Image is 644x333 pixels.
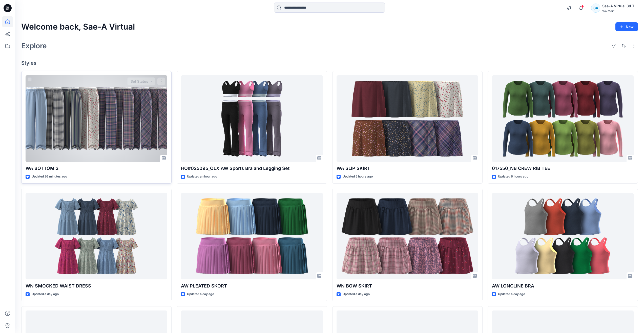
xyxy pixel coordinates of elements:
p: Updated 6 hours ago [498,174,528,179]
p: Updated 5 hours ago [343,174,373,179]
a: HQ#025095_OLX AW Sports Bra and Legging Set [181,75,323,162]
h2: Explore [21,42,47,50]
p: WA SLIP SKIRT [337,165,478,172]
p: Updated 26 minutes ago [32,174,67,179]
p: Updated an hour ago [187,174,217,179]
p: AW LONGLINE BRA [492,282,634,290]
a: AW LONGLINE BRA [492,193,634,280]
p: AW PLEATED SKORT [181,282,323,290]
p: Updated a day ago [187,292,214,297]
p: WN BOW SKIRT [337,282,478,290]
a: AW PLEATED SKORT [181,193,323,280]
a: 017550_NB CREW RIB TEE [492,75,634,162]
p: 017550_NB CREW RIB TEE [492,165,634,172]
a: WN SMOCKED WAIST DRESS [26,193,167,280]
p: Updated a day ago [498,292,525,297]
p: WN SMOCKED WAIST DRESS [26,282,167,290]
button: New [615,22,638,31]
p: Updated a day ago [32,292,59,297]
div: Walmart [602,9,638,13]
h2: Welcome back, Sae-A Virtual [21,22,135,32]
a: WA BOTTOM 2 [26,75,167,162]
a: WN BOW SKIRT [337,193,478,280]
p: Updated a day ago [343,292,370,297]
h4: Styles [21,60,638,66]
p: WA BOTTOM 2 [26,165,167,172]
div: SA [591,4,600,13]
div: Sae-A Virtual 3d Team [602,3,638,9]
a: WA SLIP SKIRT [337,75,478,162]
p: HQ#025095_OLX AW Sports Bra and Legging Set [181,165,323,172]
